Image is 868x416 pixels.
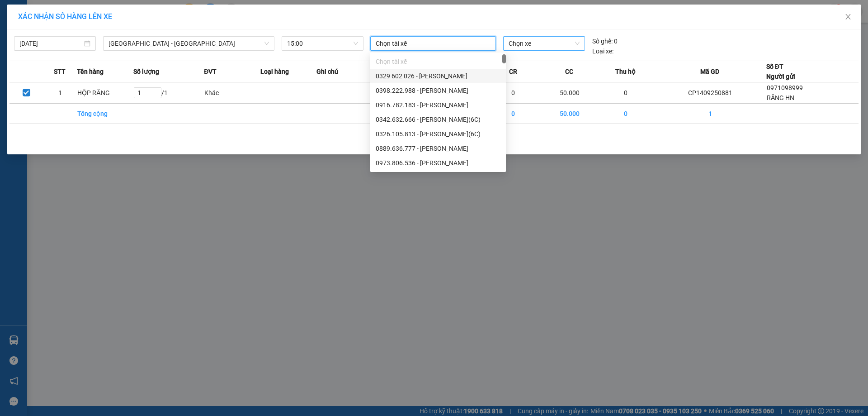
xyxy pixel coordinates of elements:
td: 1 [654,104,766,124]
div: 0916.782.183 - Nguyễn Hưng [370,98,506,112]
span: STT [54,67,66,77]
input: 14/09/2025 [19,38,82,48]
td: 50.000 [541,104,597,124]
td: --- [260,82,316,104]
div: 0889.636.777 - [PERSON_NAME] [376,143,500,153]
td: 0 [598,104,654,124]
span: Số ghế: [592,36,613,46]
div: Chọn tài xế [370,54,506,69]
td: / 1 [133,82,204,104]
div: Số ĐT Người gửi [766,62,795,81]
span: Loại xe: [592,46,613,56]
span: XÁC NHẬN SỐ HÀNG LÊN XE [18,12,112,21]
span: ĐVT [204,67,217,77]
td: Tổng cộng [77,104,133,124]
td: Khác [204,82,260,104]
button: Close [835,5,861,30]
span: RĂNG HN [767,94,794,101]
span: Số lượng [133,67,159,77]
div: 0916.782.183 - [PERSON_NAME] [376,100,500,110]
span: Thu hộ [615,67,636,77]
span: CR [509,67,517,77]
div: 0342.632.666 - Hoàng Tuấn(6C) [370,112,506,127]
span: Mã GD [700,67,719,77]
span: 15:00 [287,37,358,50]
div: 0342.632.666 - [PERSON_NAME](6C) [376,115,500,124]
span: Ghi chú [316,67,338,77]
li: 271 - [PERSON_NAME] - [GEOGRAPHIC_DATA] - [GEOGRAPHIC_DATA] [85,22,378,33]
div: 0398.222.988 - [PERSON_NAME] [376,86,500,96]
td: 50.000 [541,82,597,104]
span: Quảng Ninh - Hà Nội [108,37,269,50]
span: Chọn xe [509,37,579,50]
b: GỬI : VP Cẩm Phả [11,62,111,77]
span: close [844,13,852,20]
div: 0326.105.813 - NGUYỄN LÊ GIANG(6C) [370,127,506,141]
span: Loại hàng [260,67,289,77]
div: 0326.105.813 - [PERSON_NAME](6C) [376,129,500,139]
div: 0973.806.536 - [PERSON_NAME] [376,158,500,168]
span: CC [565,67,573,77]
span: 0971098999 [767,84,803,91]
td: 0 [485,82,541,104]
img: logo.jpg [11,11,79,57]
div: Chọn tài xế [376,57,500,67]
div: 0329 602 026 - [PERSON_NAME] [376,71,500,81]
td: HỘP RĂNG [77,82,133,104]
td: 0 [485,104,541,124]
td: 0 [598,82,654,104]
td: CP1409250881 [654,82,766,104]
span: Tên hàng [77,67,104,77]
div: 0398.222.988 - Phạm Minh Đức [370,83,506,98]
span: down [264,41,269,46]
div: 0329 602 026 - Trần Văn Chính [370,69,506,83]
td: 1 [43,82,77,104]
div: 0973.806.536 - Lê Văn Kiên [370,156,506,170]
div: 0889.636.777 - Đặng Văn Huấn [370,141,506,156]
div: 0 [592,36,618,46]
td: --- [316,82,373,104]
